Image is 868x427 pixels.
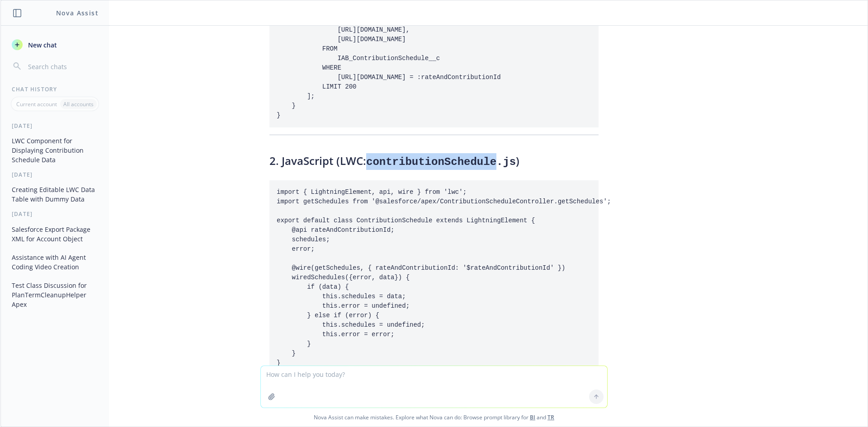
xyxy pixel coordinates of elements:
div: Chat History [1,85,109,93]
button: Test Class Discussion for PlanTermCleanupHelper Apex [8,278,102,312]
button: Assistance with AI Agent Coding Video Creation [8,250,102,274]
p: All accounts [63,100,94,108]
h1: Nova Assist [56,8,99,18]
button: Creating Editable LWC Data Table with Dummy Data [8,182,102,206]
h3: 2. JavaScript (LWC: ) [269,153,599,170]
button: Salesforce Export Package XML for Account Object [8,222,102,246]
div: [DATE] [1,122,109,130]
div: [DATE] [1,171,109,178]
button: New chat [8,37,102,53]
span: New chat [26,40,57,50]
code: import { LightningElement, api, wire } from 'lwc'; import getSchedules from '@salesforce/apex/Con... [277,188,611,366]
input: Search chats [26,60,98,73]
p: Current account [16,100,57,108]
a: BI [530,413,535,421]
span: Nova Assist can make mistakes. Explore what Nova can do: Browse prompt library for and [4,408,864,427]
code: contributionSchedule.js [366,156,516,168]
a: TR [547,413,554,421]
div: [DATE] [1,210,109,218]
button: LWC Component for Displaying Contribution Schedule Data [8,133,102,167]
